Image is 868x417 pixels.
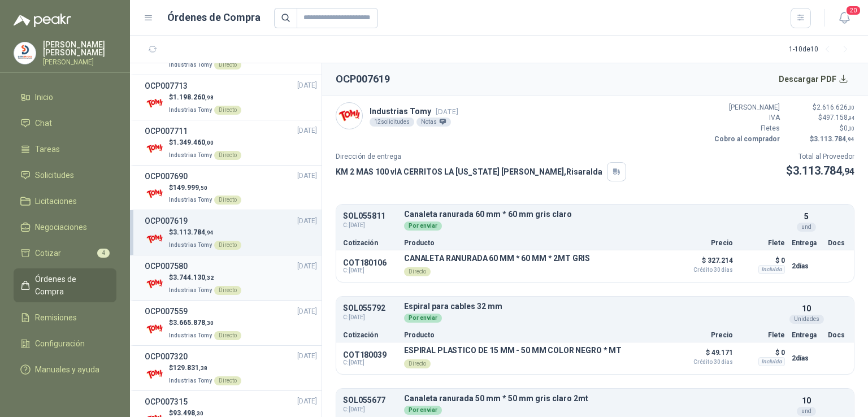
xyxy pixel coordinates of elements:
[343,359,397,366] span: C: [DATE]
[14,42,36,64] img: Company Logo
[297,306,317,317] span: [DATE]
[436,107,458,116] span: [DATE]
[199,365,207,371] span: ,38
[169,227,241,238] p: $
[145,80,188,92] h3: OCP007713
[169,318,241,328] p: $
[145,170,188,183] h3: OCP007690
[145,274,164,294] img: Company Logo
[145,305,188,318] h3: OCP007559
[145,170,317,206] a: OCP007690[DATE] Company Logo$149.999,50Industrias TomyDirecto
[758,265,785,274] div: Incluido
[343,221,397,230] span: C: [DATE]
[35,169,74,181] span: Solicitudes
[145,94,164,114] img: Company Logo
[676,346,733,365] p: $ 49.171
[343,267,397,274] span: C: [DATE]
[786,151,854,162] p: Total al Proveedor
[43,59,116,66] p: [PERSON_NAME]
[822,114,854,121] span: 497.158
[14,164,116,186] a: Solicitudes
[169,363,241,373] p: $
[214,286,241,295] div: Directo
[404,406,442,415] div: Por enviar
[676,254,733,273] p: $ 327.214
[14,307,116,328] a: Remisiones
[169,272,241,283] p: $
[676,240,733,246] p: Precio
[169,62,212,68] span: Industrias Tomy
[214,196,241,205] div: Directo
[802,302,811,315] p: 10
[173,273,214,281] span: 3.744.130
[343,332,397,338] p: Cotización
[848,105,854,111] span: ,00
[740,332,785,338] p: Flete
[205,275,214,281] span: ,32
[145,215,188,227] h3: OCP007619
[169,137,241,148] p: $
[214,60,241,69] div: Directo
[297,261,317,272] span: [DATE]
[97,249,110,258] span: 4
[416,118,451,127] div: Notas
[205,229,214,236] span: ,94
[370,118,414,127] div: 12 solicitudes
[336,71,390,87] h2: OCP007619
[343,212,397,220] p: SOL055811
[195,410,203,416] span: ,30
[804,210,809,223] p: 5
[343,313,397,322] span: C: [DATE]
[758,357,785,366] div: Incluido
[35,273,106,298] span: Órdenes de Compra
[145,184,164,203] img: Company Logo
[792,351,821,365] p: 2 días
[145,215,317,250] a: OCP007619[DATE] Company Logo$3.113.784,94Industrias TomyDirecto
[793,164,854,177] span: 3.113.784
[786,162,854,180] p: $
[173,138,214,146] span: 1.349.460
[173,409,203,417] span: 93.498
[169,92,241,103] p: $
[169,197,212,203] span: Industrias Tomy
[404,254,590,263] p: CANALETA RANURADA 60 MM * 60 MM * 2MT GRIS
[214,151,241,160] div: Directo
[789,315,824,324] div: Unidades
[676,332,733,338] p: Precio
[343,405,397,414] span: C: [DATE]
[169,242,212,248] span: Industrias Tomy
[842,166,854,177] span: ,94
[35,337,85,350] span: Configuración
[343,258,397,267] p: COT180106
[214,331,241,340] div: Directo
[145,364,164,384] img: Company Logo
[145,125,317,160] a: OCP007711[DATE] Company Logo$1.349.460,00Industrias TomyDirecto
[740,346,785,359] p: $ 0
[167,10,261,25] h1: Órdenes de Compra
[712,123,780,134] p: Fletes
[169,332,212,338] span: Industrias Tomy
[712,102,780,113] p: [PERSON_NAME]
[772,68,855,90] button: Descargar PDF
[145,305,317,341] a: OCP007559[DATE] Company Logo$3.665.878,30Industrias TomyDirecto
[336,151,626,162] p: Dirección de entrega
[14,14,71,27] img: Logo peakr
[145,396,188,408] h3: OCP007315
[817,103,854,111] span: 2.616.626
[844,124,854,132] span: 0
[205,320,214,326] span: ,30
[297,171,317,181] span: [DATE]
[173,93,214,101] span: 1.198.260
[676,267,733,273] span: Crédito 30 días
[297,396,317,407] span: [DATE]
[848,115,854,121] span: ,94
[14,86,116,108] a: Inicio
[297,80,317,91] span: [DATE]
[205,94,214,101] span: ,98
[848,125,854,132] span: ,00
[712,112,780,123] p: IVA
[297,351,317,362] span: [DATE]
[35,91,53,103] span: Inicio
[343,350,397,359] p: COT180039
[787,112,854,123] p: $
